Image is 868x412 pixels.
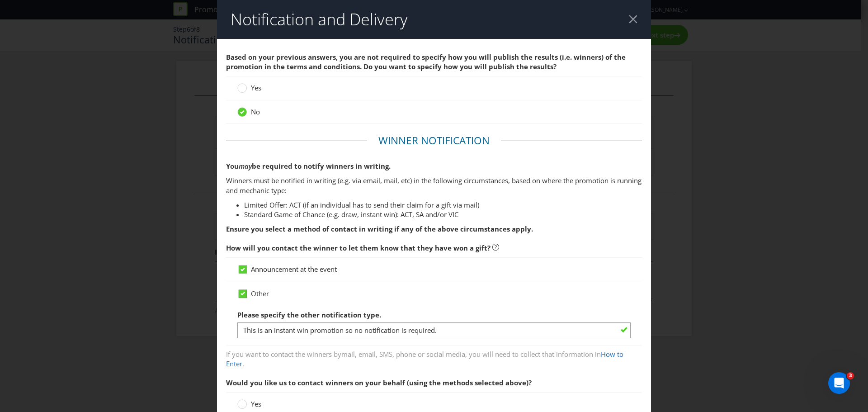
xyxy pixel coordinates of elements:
em: may [239,161,252,170]
span: . [242,359,244,368]
p: Winners must be notified in writing (e.g. via email, mail, etc) in the following circumstances, b... [226,176,642,195]
span: Yes [251,399,261,408]
span: Based on your previous answers, you are not required to specify how you will publish the results ... [226,52,626,71]
legend: Winner Notification [367,133,501,148]
span: Yes [251,83,261,92]
span: Other [251,289,269,298]
span: 3 [847,372,854,379]
span: Would you like us to contact winners on your behalf (using the methods selected above)? [226,378,532,387]
iframe: Intercom live chat [828,372,850,394]
span: No [251,107,260,116]
span: mail, email, SMS, phone or social media [341,350,465,359]
span: How will you contact the winner to let them know that they have won a gift? [226,243,491,252]
a: How to Enter [226,350,623,368]
span: Please specify the other notification type. [237,310,381,319]
strong: Ensure you select a method of contact in writing if any of the above circumstances apply. [226,224,533,233]
span: If you want to contact the winners by [226,350,341,359]
h2: Notification and Delivery [231,10,408,28]
span: You [226,161,239,170]
span: Announcement at the event [251,265,337,274]
span: , you will need to collect that information in [465,350,601,359]
li: Limited Offer: ACT (if an individual has to send their claim for a gift via mail) [244,200,642,210]
span: be required to notify winners in writing. [252,161,391,170]
li: Standard Game of Chance (e.g. draw, instant win): ACT, SA and/or VIC [244,210,642,219]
